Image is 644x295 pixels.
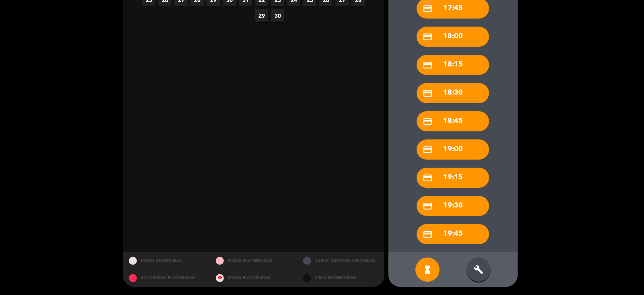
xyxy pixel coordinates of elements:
div: MESAS RESTRINGIDAS [210,252,297,270]
span: 30 [271,9,284,22]
div: 19:15 [417,168,489,188]
div: 18:30 [417,83,489,103]
i: build [474,265,483,274]
div: 18:00 [417,27,489,47]
div: 19:45 [417,224,489,244]
i: credit_card [423,4,433,14]
i: credit_card [423,201,433,211]
div: 18:45 [417,111,489,131]
i: credit_card [423,145,433,155]
div: SIN DISPONIBILIDAD [297,270,384,287]
div: 19:30 [417,196,489,216]
div: 19:00 [417,139,489,160]
i: credit_card [423,116,433,127]
i: credit_card [423,60,433,70]
div: MESAS DISPONIBLES [123,252,210,270]
i: credit_card [423,88,433,98]
div: MESAS BLOQUEADAS [210,270,297,287]
i: credit_card [423,173,433,183]
i: credit_card [423,32,433,42]
i: credit_card [423,229,433,239]
span: 29 [255,9,268,22]
div: 18:15 [417,55,489,75]
div: SOLO MESAS BLOQUEADAS [123,270,210,287]
i: hourglass_full [423,265,432,274]
div: OTROS TAMAÑOS DIPONIBLES [297,252,384,270]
